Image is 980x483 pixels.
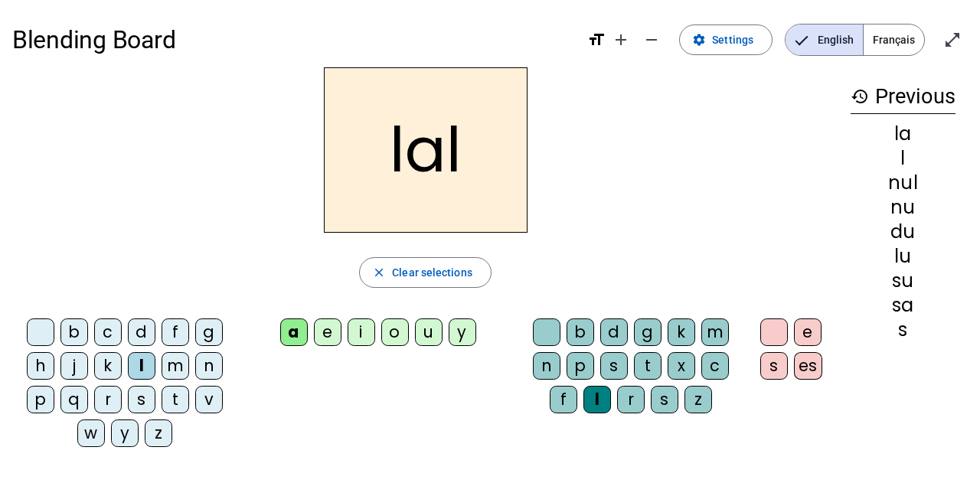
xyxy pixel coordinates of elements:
div: n [195,352,223,380]
mat-icon: format_size [587,31,606,49]
div: b [60,318,88,346]
div: a [280,318,308,346]
div: i [348,318,375,346]
div: k [668,318,695,346]
button: Clear selections [359,257,492,288]
mat-button-toggle-group: Language selection [785,24,925,56]
div: h [27,352,54,380]
div: nul [851,174,955,192]
button: Enter full screen [937,24,968,55]
div: s [760,352,788,380]
mat-icon: history [851,87,869,106]
div: r [94,386,122,413]
h1: Blending Board [12,15,575,64]
mat-icon: remove [642,31,661,49]
div: d [600,318,628,346]
button: Increase font size [606,24,636,55]
div: l [128,352,155,380]
div: y [111,419,139,447]
div: s [128,386,155,413]
div: m [162,352,189,380]
span: English [786,24,863,55]
div: o [381,318,409,346]
div: m [701,318,729,346]
div: e [794,318,822,346]
h2: lal [324,67,528,233]
mat-icon: settings [692,33,706,47]
div: d [128,318,155,346]
div: x [668,352,695,380]
span: Settings [712,31,753,49]
div: u [415,318,443,346]
div: v [195,386,223,413]
div: y [449,318,476,346]
div: g [195,318,223,346]
div: p [567,352,594,380]
mat-icon: open_in_full [943,31,962,49]
div: q [60,386,88,413]
div: l [851,149,955,168]
div: p [27,386,54,413]
div: la [851,125,955,143]
div: e [314,318,341,346]
div: s [851,321,955,339]
div: n [533,352,560,380]
div: lu [851,247,955,266]
div: f [162,318,189,346]
div: c [94,318,122,346]
span: Clear selections [392,263,472,282]
button: Settings [679,24,773,55]
div: t [634,352,661,380]
div: k [94,352,122,380]
h3: Previous [851,80,955,114]
div: s [651,386,678,413]
div: l [583,386,611,413]
div: z [684,386,712,413]
div: g [634,318,661,346]
div: du [851,223,955,241]
mat-icon: close [372,266,386,279]
mat-icon: add [612,31,630,49]
div: su [851,272,955,290]
div: j [60,352,88,380]
button: Decrease font size [636,24,667,55]
div: c [701,352,729,380]
div: nu [851,198,955,217]
div: t [162,386,189,413]
div: r [617,386,645,413]
span: Français [864,24,924,55]
div: s [600,352,628,380]
div: sa [851,296,955,315]
div: b [567,318,594,346]
div: f [550,386,577,413]
div: z [145,419,172,447]
div: es [794,352,822,380]
div: w [77,419,105,447]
